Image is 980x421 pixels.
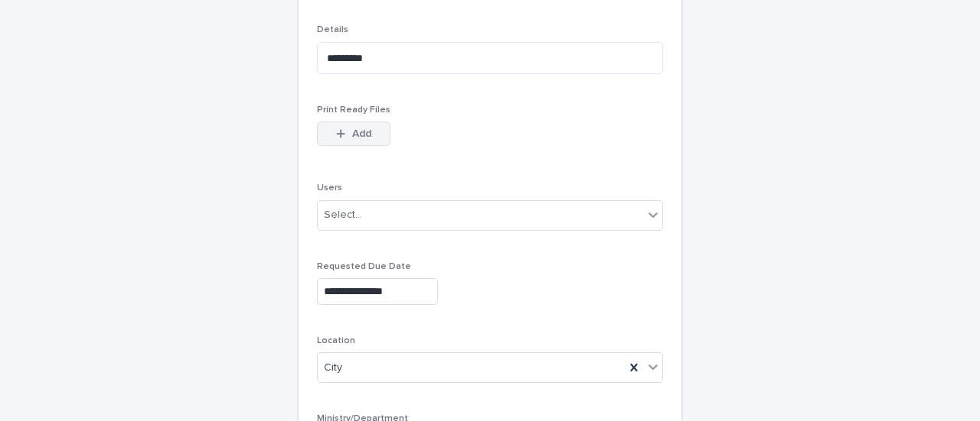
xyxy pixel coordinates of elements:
[317,262,411,271] span: Requested Due Date
[317,105,390,115] span: Print Ready Files
[324,360,342,376] span: City
[317,25,348,34] span: Details
[317,183,342,193] span: Users
[352,128,371,139] span: Add
[317,336,355,345] span: Location
[324,207,362,223] div: Select...
[317,121,390,146] button: Add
